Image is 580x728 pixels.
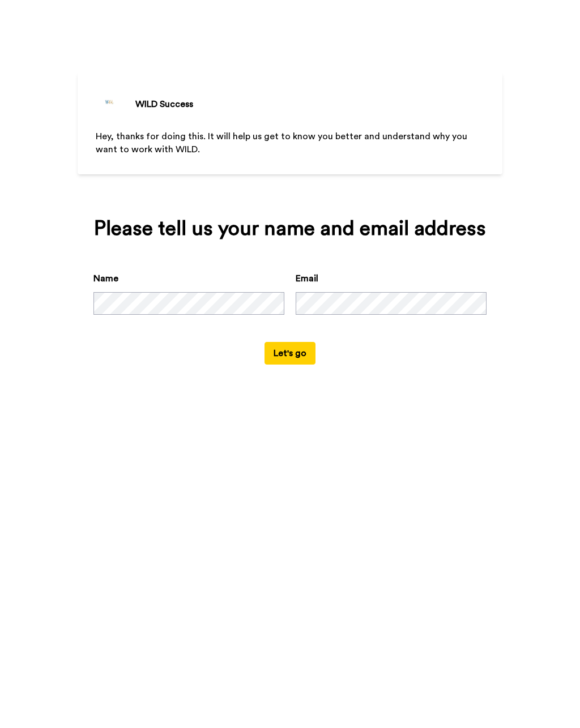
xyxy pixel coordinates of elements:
button: Let's go [265,342,315,365]
label: Email [296,272,318,285]
label: Name [93,272,118,285]
div: Please tell us your name and email address [93,217,487,240]
span: Hey, thanks for doing this. It will help us get to know you better and understand why you want to... [96,132,470,154]
div: WILD Success [135,97,193,111]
